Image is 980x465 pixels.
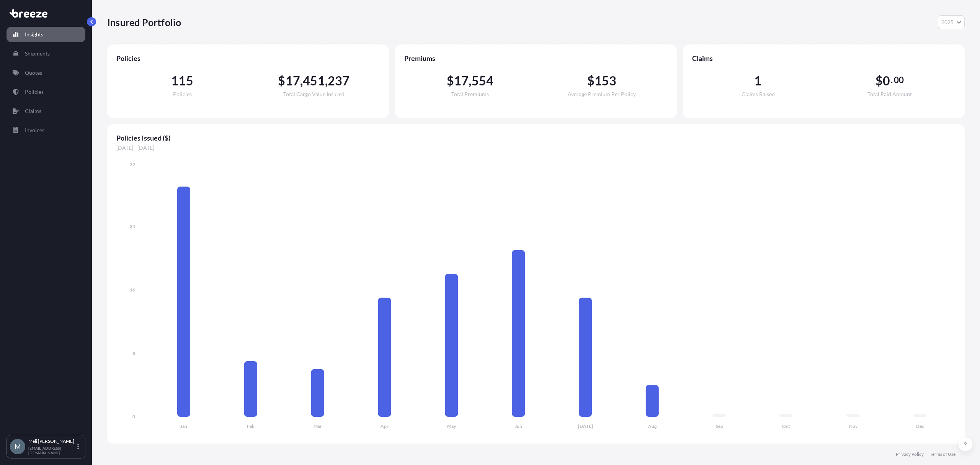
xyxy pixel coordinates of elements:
tspan: 0 [132,414,135,419]
a: Policies [7,84,85,100]
tspan: 24 [130,223,135,229]
p: [EMAIL_ADDRESS][DOMAIN_NAME] [28,446,76,455]
span: M [15,443,21,450]
span: , [300,75,303,87]
span: . [891,77,893,83]
a: Claims [7,103,85,119]
span: $ [447,75,454,87]
a: Insights [7,27,85,42]
tspan: [DATE] [578,423,593,429]
p: Invoices [25,126,44,134]
span: 0 [883,75,890,87]
a: Shipments [7,46,85,61]
tspan: May [447,423,456,429]
span: Premiums [404,54,668,63]
tspan: 16 [130,287,135,293]
span: 115 [171,75,193,87]
tspan: Sep [716,423,723,429]
span: 237 [328,75,350,87]
tspan: 8 [132,350,135,356]
span: 554 [472,75,494,87]
span: 451 [303,75,325,87]
p: Shipments [25,50,50,57]
a: Quotes [7,65,85,80]
span: Policies Issued ($) [116,133,955,142]
tspan: Feb [247,423,255,429]
span: Total Premiums [451,92,489,97]
span: Average Premium Per Policy [568,92,636,97]
p: Meli [PERSON_NAME] [28,438,76,444]
p: Quotes [25,69,42,77]
span: 00 [894,77,904,83]
p: Insured Portfolio [107,16,181,28]
span: 17 [454,75,469,87]
p: Insights [25,31,43,38]
span: 17 [286,75,300,87]
a: Invoices [7,123,85,138]
a: Terms of Use [930,451,955,457]
tspan: Apr [381,423,389,429]
button: Year Selector [938,15,965,29]
a: Privacy Policy [896,451,924,457]
span: [DATE] - [DATE] [116,144,955,152]
span: , [325,75,328,87]
span: Policies [116,54,380,63]
tspan: Nov [849,423,858,429]
p: Policies [25,88,44,96]
tspan: Mar [314,423,322,429]
span: Claims Raised [742,92,775,97]
tspan: Jun [515,423,522,429]
span: $ [278,75,285,87]
span: Claims [692,54,955,63]
span: $ [587,75,595,87]
span: , [469,75,471,87]
p: Claims [25,107,41,115]
span: Total Cargo Value Insured [283,92,345,97]
span: 153 [595,75,617,87]
span: Policies [173,92,192,97]
tspan: Oct [782,423,790,429]
tspan: 32 [130,162,135,167]
tspan: Jan [180,423,187,429]
tspan: Dec [916,423,924,429]
span: 1 [754,75,761,87]
span: $ [875,75,883,87]
span: Total Paid Amount [867,92,912,97]
tspan: Aug [648,423,657,429]
span: 2025 [941,18,954,26]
